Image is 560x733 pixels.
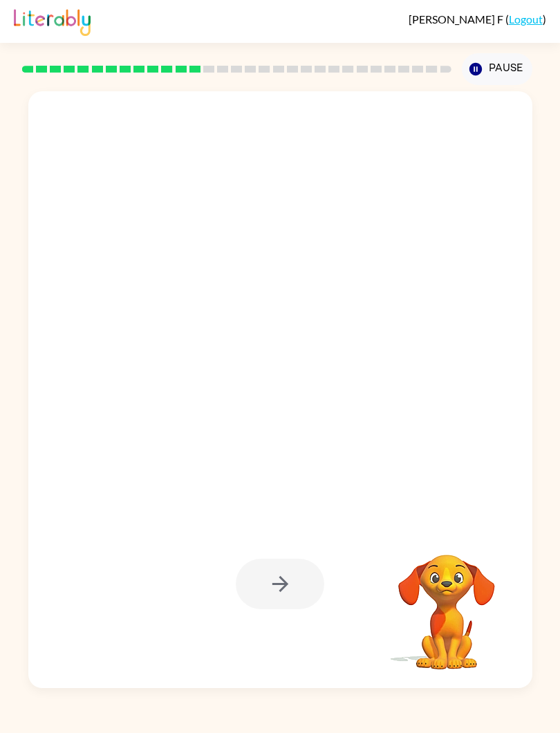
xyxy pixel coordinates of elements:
video: Your browser must support playing .mp4 files to use Literably. Please try using another browser. [377,533,516,671]
img: Literably [14,6,91,36]
a: Logout [509,12,543,26]
div: ( ) [409,12,546,26]
button: Pause [462,53,532,85]
span: [PERSON_NAME] F [409,12,505,26]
